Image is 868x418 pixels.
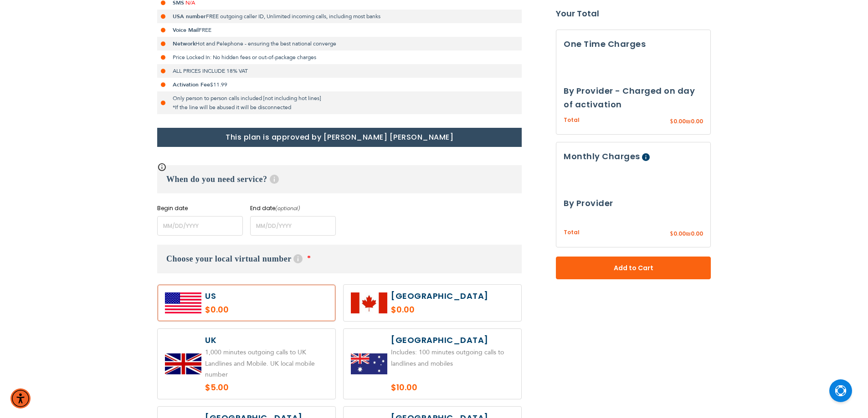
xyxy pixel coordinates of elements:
[210,81,227,88] span: $11.99
[691,117,703,125] span: 0.00
[642,154,650,161] span: Help
[250,216,336,236] input: MM/DD/YYYY
[270,175,279,184] span: Help
[673,117,686,125] span: 0.00
[157,165,522,193] h3: When do you need service?
[556,7,711,20] strong: Your Total
[157,91,522,114] li: Only person to person calls included [not including hot lines] *If the line will be abused it wil...
[556,257,711,279] button: Add to Cart
[173,40,195,47] strong: Network
[670,231,673,239] span: $
[166,254,291,263] span: Choose your local virtual number
[293,254,303,263] span: Help
[586,263,681,273] span: Add to Cart
[10,388,31,408] div: Accessibility Menu
[673,230,686,238] span: 0.00
[173,26,199,34] strong: Voice Mail
[564,229,580,237] span: Total
[686,231,691,239] span: ₪
[564,37,703,51] h3: One Time Charges
[250,204,336,212] label: End date
[173,81,210,88] strong: Activation Fee
[157,64,522,78] li: ALL PRICES INCLUDE 18% VAT
[670,118,673,126] span: $
[157,216,243,236] input: MM/DD/YYYY
[157,128,522,147] h1: This plan is approved by [PERSON_NAME] [PERSON_NAME]
[686,118,691,126] span: ₪
[206,13,380,20] span: FREE outgoing caller ID, Unlimited incoming calls, including most banks
[173,13,206,20] strong: USA number
[564,151,640,162] span: Monthly Charges
[199,26,211,34] span: FREE
[195,40,336,47] span: Hot and Pelephone - ensuring the best national converge
[564,84,703,111] h3: By Provider - Charged on day of activation
[691,230,703,238] span: 0.00
[157,50,522,64] li: Price Locked In: No hidden fees or out-of-package charges
[275,205,300,212] i: (optional)
[564,197,703,211] h3: By Provider
[564,116,580,125] span: Total
[157,204,243,212] label: Begin date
